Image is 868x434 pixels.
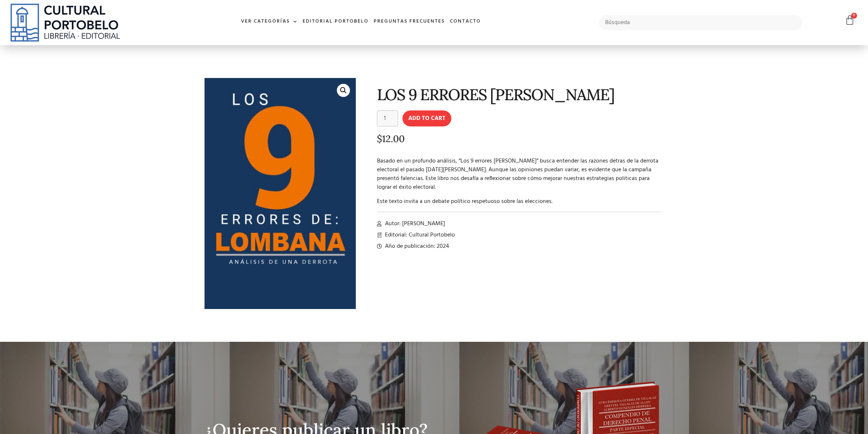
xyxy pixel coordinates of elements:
p: Este texto invita a un debate político respetuoso sobre las elecciones. [377,197,662,206]
a: Editorial Portobelo [300,14,371,30]
bdi: 12.00 [377,133,405,145]
p: Basado en un profundo análisis, “Los 9 errores [PERSON_NAME]” busca entender las razones detras d... [377,157,662,192]
span: 0 [851,13,857,19]
a: Ver Categorías [238,14,300,30]
img: PORTADA-9-ERRORES-DE-LOMBANA [205,78,356,309]
a: Preguntas frecuentes [371,14,447,30]
a: Contacto [447,14,483,30]
button: Add to cart [402,110,451,126]
a: 🔍 [337,84,350,97]
span: Autor: [PERSON_NAME] [383,219,445,228]
input: Product quantity [377,110,398,126]
a: 0 [845,15,855,26]
input: Búsqueda [599,15,802,30]
span: Editorial: Cultural Portobelo [383,231,455,239]
span: $ [377,133,382,145]
span: Año de publicación: 2024 [383,242,449,251]
h1: LOS 9 ERRORES [PERSON_NAME] [377,86,662,103]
